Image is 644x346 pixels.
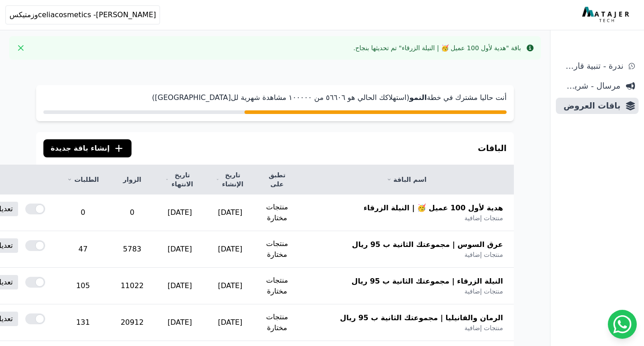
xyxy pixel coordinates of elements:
[56,194,109,231] td: 0
[352,276,503,287] span: النيلة الزرقاء | مجموعتك الثانية ب 95 ريال
[255,194,299,231] td: منتجات مختارة
[255,165,299,194] th: تطبق على
[155,304,205,341] td: [DATE]
[340,313,503,323] span: الرمان والفانيليا | مجموعتك الثانية ب 95 ريال
[465,250,503,259] span: منتجات إضافية
[56,231,109,268] td: 47
[205,304,255,341] td: [DATE]
[51,143,110,154] span: إنشاء باقة جديدة
[205,194,255,231] td: [DATE]
[9,9,156,20] span: celiacosmetics -[PERSON_NAME]وزمتيكس
[43,139,132,157] button: إنشاء باقة جديدة
[165,171,194,189] a: تاريخ الانتهاء
[67,175,99,184] a: الطلبات
[465,213,503,223] span: منتجات إضافية
[478,142,507,155] h3: الباقات
[559,100,620,112] span: باقات العروض
[559,80,620,92] span: مرسال - شريط دعاية
[56,268,109,304] td: 105
[155,194,205,231] td: [DATE]
[110,194,155,231] td: 0
[310,175,503,184] a: اسم الباقة
[216,171,244,189] a: تاريخ الإنشاء
[5,5,160,24] button: celiacosmetics -[PERSON_NAME]وزمتيكس
[110,231,155,268] td: 5783
[155,268,205,304] td: [DATE]
[353,43,521,52] div: باقة "هدية لأول 100 عميل 🥳 | النيلة الزرقاء" تم تحديثها بنجاح.
[255,268,299,304] td: منتجات مختارة
[255,304,299,341] td: منتجات مختارة
[409,93,427,102] strong: النمو
[14,41,28,55] button: Close
[43,92,507,103] p: أنت حاليا مشترك في خطة (استهلاكك الحالي هو ٥٦٦۰٦ من ١۰۰۰۰۰ مشاهدة شهرية لل[GEOGRAPHIC_DATA])
[363,203,503,213] span: هدية لأول 100 عميل 🥳 | النيلة الزرقاء
[110,165,155,194] th: الزوار
[205,268,255,304] td: [DATE]
[352,239,503,250] span: عرق السوس | مجموعتك الثانية ب 95 ريال
[110,268,155,304] td: 11022
[155,231,205,268] td: [DATE]
[582,7,631,23] img: MatajerTech Logo
[56,304,109,341] td: 131
[110,304,155,341] td: 20912
[255,231,299,268] td: منتجات مختارة
[559,60,623,72] span: ندرة - تنبية قارب علي النفاذ
[205,231,255,268] td: [DATE]
[465,287,503,296] span: منتجات إضافية
[465,323,503,332] span: منتجات إضافية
